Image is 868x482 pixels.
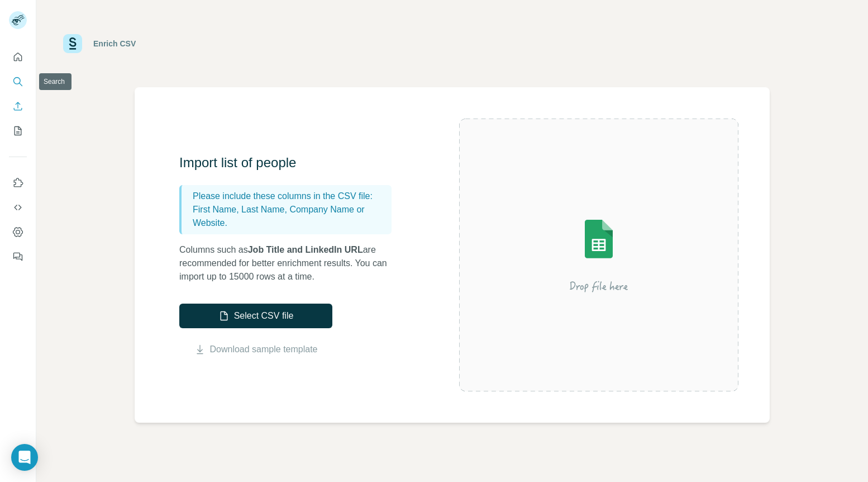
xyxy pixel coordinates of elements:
div: Enrich CSV [93,38,136,49]
h3: Import list of people [179,154,403,172]
button: Use Surfe API [9,197,27,218]
p: Columns such as are recommended for better enrichment results. You can import up to 15000 rows at... [179,243,403,283]
button: My lists [9,121,27,141]
span: Job Title and LinkedIn URL [248,245,363,254]
button: Quick start [9,47,27,67]
p: First Name, Last Name, Company Name or Website. [193,203,387,230]
button: Feedback [9,247,27,267]
button: Download sample template [179,343,332,356]
a: Download sample template [210,343,318,356]
button: Use Surfe on LinkedIn [9,173,27,193]
p: Please include these columns in the CSV file: [193,190,387,203]
button: Search [9,72,27,92]
div: Open Intercom Messenger [11,444,38,471]
button: Enrich CSV [9,96,27,116]
button: Dashboard [9,222,27,242]
img: Surfe Logo [63,34,82,53]
img: Surfe Illustration - Drop file here or select below [498,188,699,322]
button: Select CSV file [179,304,332,328]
